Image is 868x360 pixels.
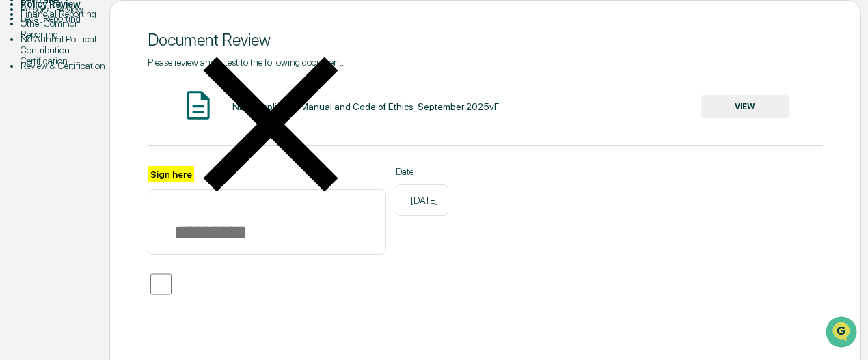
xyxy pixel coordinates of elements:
div: Other Common Reporting [21,18,109,40]
div: 🖐️ [14,173,25,184]
a: 🗄️Attestations [94,166,175,191]
a: 🔎Data Lookup [8,192,92,217]
span: Data Lookup [27,197,86,211]
div: We're available if you need us! [46,117,173,128]
p: How can we help? [14,28,249,50]
div: 🗄️ [99,173,110,184]
div: 🔎 [14,199,25,210]
span: Attestations [113,171,169,185]
label: Sign here [148,166,194,182]
div: No Annual Political Contribution Certification [21,33,109,66]
div: Financial Reporting [21,8,109,19]
a: Powered byPylon [96,230,165,241]
button: Start new chat [232,108,249,124]
button: VIEW [701,95,789,118]
div: Legal Reporting [21,13,109,24]
div: [DATE] [396,184,448,216]
label: Date [396,166,448,177]
div: Review & Certification [21,60,109,71]
a: 🖐️Preclearance [8,166,94,191]
div: Start new chat [46,104,224,117]
iframe: Open customer support [824,315,861,352]
div: Document Review [148,30,823,50]
span: Pylon [136,231,165,241]
img: 1746055101610-c473b297-6a78-478c-a979-82029cc54cd1 [14,104,38,128]
span: Please review and attest to the following document. [148,57,344,68]
div: Personal Review [21,3,109,14]
span: Preclearance [27,171,88,185]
